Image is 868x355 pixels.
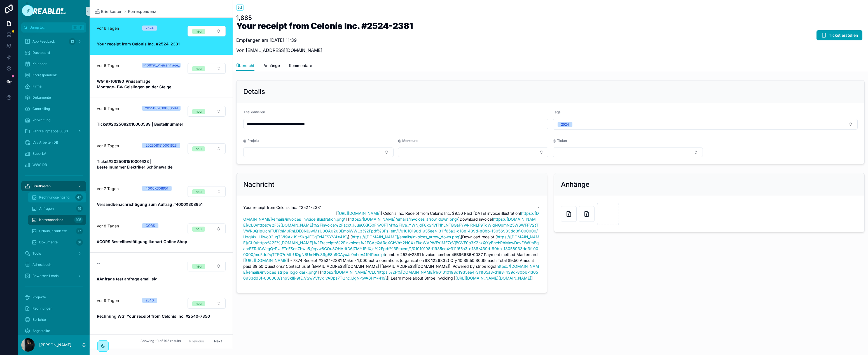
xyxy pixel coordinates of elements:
a: Angestellte [21,326,86,336]
a: Rechnungseingang47 [28,192,86,202]
a: Anfragen19 [28,204,86,214]
span: Korrespondenz [39,218,64,222]
a: Tools [21,248,86,259]
p: Empfangen am [DATE] 11:39 [236,37,413,43]
span: Angestellte [32,329,50,333]
span: Fahrzeugmappe 3000 [32,129,68,133]
span: @ Projekt [243,139,259,143]
div: 47 [75,194,83,201]
a: Dokumente61 [28,237,86,247]
div: neu [196,29,202,34]
span: [ ] [ ] [243,264,539,280]
span: Titel editieren [243,110,265,114]
p: vor 6 Tagen [97,63,119,68]
h2: Anhänge [561,180,589,189]
h2: Details [243,87,265,96]
span: @ Monteure [398,139,418,143]
div: 61 [76,239,83,246]
a: Kommentare [289,61,312,72]
button: Select Button [188,223,226,234]
div: scrollable content [18,33,90,335]
button: Unselect I_2524 [558,121,572,127]
a: vor 6 TagenF106190_Preisanfrage_Select ButtonWG: #F106190_Preisanfrage_ Montage- BV: Geislingen a... [90,55,233,98]
span: Anhänge [263,63,280,68]
strong: #Anfrage test anfrage email sig [97,276,158,281]
a: Korrespondenz [21,70,86,80]
a: SuperLV [21,149,86,159]
p: Von [EMAIL_ADDRESS][DOMAIN_NAME] [236,47,413,54]
strong: Rechnung WG: Your receipt from Celonis Inc. #2540-7350 [97,314,210,319]
div: F106190_Preisanfrage_ [143,63,179,68]
a: Briefkasten [21,181,86,191]
div: 4000X308951 [146,186,168,191]
button: Select Button [188,186,226,197]
h1: Your receipt from Celonis Inc. #2524-2381 [236,22,413,30]
button: Select Button [188,143,226,154]
span: App Feedback [32,39,55,44]
a: [URL][DOMAIN_NAME][DOMAIN_NAME] [455,276,531,280]
img: App logo [22,7,85,16]
a: vor 6 Tagen2025081510001623Select ButtonTicket#2025081510001623 | Bestellnummer Elektriker Schöne... [90,135,233,178]
div: 2540 [146,298,154,303]
a: vor 6 Tagen2524Select ButtonYour receipt from Celonis Inc. #2524-2381 [90,18,233,55]
a: [URL][DOMAIN_NAME] [245,258,288,263]
p: vor 7 Tagen [97,186,119,192]
button: Select Button [188,106,226,117]
button: Next [210,337,226,345]
a: vor 7 Tagen4000X308951Select ButtonVersandbenachrichtigung zum Auftrag #4000X308951 [90,178,233,215]
p: [PERSON_NAME] [39,342,71,348]
div: 17 [76,228,83,234]
span: Verwaltung [32,118,50,122]
div: neu [196,264,202,269]
span: Bewerber Leads [32,274,59,278]
button: Select Button [188,26,226,36]
div: 195 [74,216,83,223]
a: Projekte [21,292,86,302]
p: vor 6 Tagen [97,106,119,111]
a: --Select Button#Anfrage test anfrage email sig [90,252,233,290]
button: Select Button [398,147,548,157]
span: WWS DB [32,163,47,167]
p: vor 6 Tagen [97,143,119,149]
span: LV / Arbeiten DB [32,140,58,145]
a: App Feedback13 [21,36,86,47]
span: K [79,25,83,30]
span: SuperLV [32,151,46,156]
a: Korrespondenz [128,9,156,14]
span: Dokumente [39,240,58,245]
div: 2524 [561,122,569,127]
a: vor 9 Tagen2540Select ButtonRechnung WG: Your receipt from Celonis Inc. #2540-7350 [90,290,233,327]
h1: 1,885 [236,14,413,22]
p: Your receipt from Celonis Inc. #2524-2381 ͏ ͏ ͏ ͏ ͏ ͏ ͏ ͏ ͏ ͏ ͏ ͏ ͏ ͏ ͏ ͏ ͏ ͏ ͏ ͏ ͏ ͏ ͏ ͏ ͏ ͏ ͏ ͏... [243,204,540,281]
span: Showing 10 of 195 results [141,339,181,344]
span: Berichte [32,317,46,322]
span: Adressbuch [32,262,51,267]
button: Select Button [243,147,394,157]
span: @ Ticket [553,139,567,143]
strong: #CORS Bestellbestätigung Ikonart Online Shop [97,239,187,244]
a: Berichte [21,315,86,325]
strong: WG: #F106190_Preisanfrage_ Montage- BV: Geislingen an der Steige [97,79,171,89]
div: neu [196,66,202,71]
span: Briefkasten [101,9,122,14]
a: Anhänge [263,61,280,72]
strong: Ticket#2025081510001623 | Bestellnummer Elektriker Schönewalde [97,159,172,169]
a: https://[DOMAIN_NAME]/CL0/https:%2F%[DOMAIN_NAME]/1/01010198d1935ee4-311f65a3-d188-439d-80bb-1305... [243,270,538,280]
a: Adressbuch [21,260,86,270]
div: neu [196,227,202,232]
span: Firma [32,84,42,89]
div: neu [196,109,202,114]
span: Projekte [32,295,46,299]
p: vor 6 Tagen [97,26,119,31]
div: neu [196,301,202,306]
span: Briefkasten [32,184,51,188]
button: Ticket erstellen [816,30,862,40]
a: Firma [21,81,86,91]
a: vor 6 Tagen2025082010000589Select ButtonTicket#2025082010000589 | Bestellnummer [90,98,233,135]
a: Dashboard [21,48,86,58]
span: Rechnungen [32,306,52,311]
a: WWS DB [21,160,86,170]
a: Rechnungen [21,303,86,313]
strong: Ticket#2025082010000589 | Bestellnummer [97,122,183,126]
